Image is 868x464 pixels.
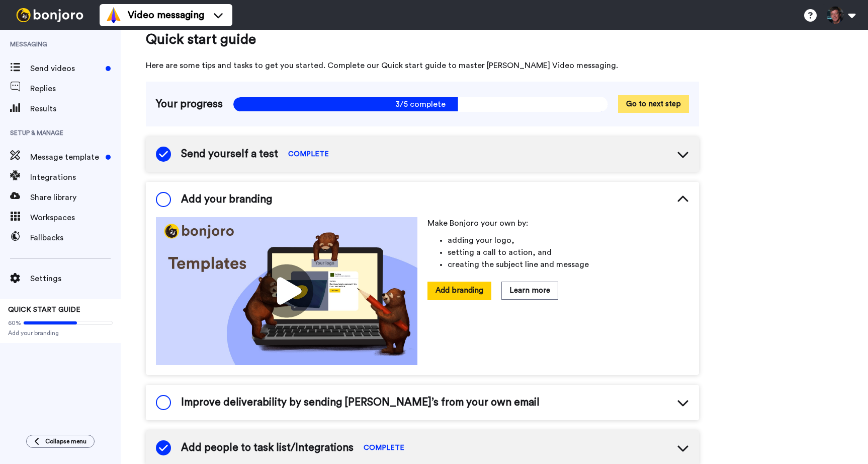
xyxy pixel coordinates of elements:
span: Integrations [30,171,121,183]
button: Collapse menu [26,435,95,448]
span: Settings [30,273,121,285]
span: Workspaces [30,212,121,224]
img: vm-color.svg [106,7,122,23]
span: Your progress [156,97,223,112]
span: Results [30,103,121,115]
span: Add your branding [181,192,272,207]
span: 60% [8,319,21,327]
span: Collapse menu [45,437,86,445]
li: creating the subject line and message [448,258,689,271]
span: Here are some tips and tasks to get you started. Complete our Quick start guide to master [PERSON... [146,59,699,72]
span: 3/5 complete [233,97,608,112]
img: cf57bf495e0a773dba654a4906436a82.jpg [156,217,417,365]
button: Go to next step [618,95,689,113]
button: Learn more [501,282,558,299]
button: Add branding [427,282,491,299]
span: COMPLETE [364,443,404,453]
span: Replies [30,83,121,95]
span: Send videos [30,62,102,75]
span: Improve deliverability by sending [PERSON_NAME]’s from your own email [181,395,540,410]
span: Send yourself a test [181,147,278,162]
span: Share library [30,191,121,204]
p: Make Bonjoro your own by: [427,217,689,229]
li: setting a call to action, and [448,246,689,258]
span: Quick start guide [146,29,699,49]
span: Message template [30,151,102,163]
li: adding your logo, [448,234,689,246]
span: QUICK START GUIDE [8,306,80,313]
span: Add your branding [8,329,113,337]
span: COMPLETE [288,149,329,159]
img: bj-logo-header-white.svg [12,8,88,22]
span: Video messaging [128,8,204,22]
span: Fallbacks [30,232,121,244]
span: Add people to task list/Integrations [181,440,354,455]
